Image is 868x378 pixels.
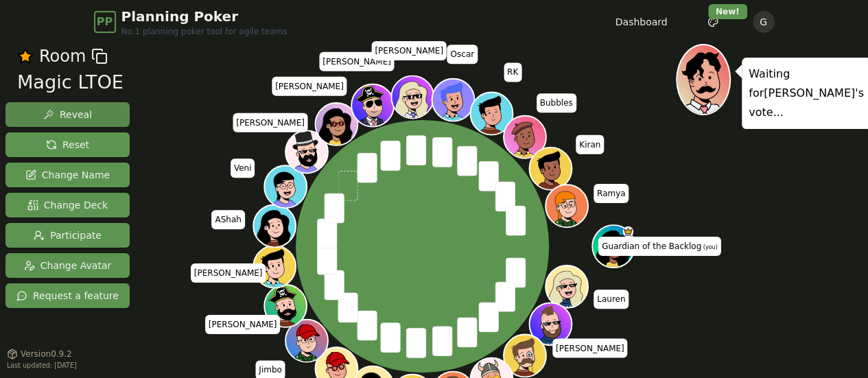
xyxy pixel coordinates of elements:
span: Click to change your name [537,93,576,113]
span: Click to change your name [594,290,629,309]
button: Change Name [5,163,130,187]
div: New! [708,4,747,19]
span: Click to change your name [233,113,308,132]
div: Magic LTOE [17,69,124,97]
span: Click to change your name [576,135,604,154]
span: Click to change your name [211,210,244,229]
span: Click to change your name [552,339,628,358]
span: Change Name [25,168,110,182]
span: Click to change your name [319,52,395,71]
span: Guardian of the Backlog is the host [622,226,633,237]
a: Dashboard [615,15,668,29]
span: Click to change your name [231,158,255,178]
span: Click to change your name [205,315,281,334]
button: Change Deck [5,193,130,217]
span: No.1 planning poker tool for agile teams [121,26,288,37]
button: Participate [5,223,130,248]
button: G [753,11,775,33]
span: Change Deck [27,198,108,212]
p: Waiting for [PERSON_NAME] 's vote... [749,64,864,122]
span: (you) [701,244,718,250]
button: Click to change your avatar [594,226,633,266]
button: Change Avatar [5,253,130,278]
span: Click to change your name [598,237,721,256]
span: Version 0.9.2 [21,349,72,359]
span: PP [97,14,113,30]
button: Remove as favourite [17,44,34,69]
button: Reveal [5,102,130,127]
span: Room [39,44,86,69]
span: Click to change your name [594,184,629,203]
span: Last updated: [DATE] [7,362,77,369]
span: Click to change your name [447,45,478,64]
span: Participate [34,228,102,242]
span: Click to change your name [504,63,521,82]
span: Click to change your name [191,263,266,283]
span: Click to change your name [272,77,347,96]
span: Change Avatar [24,259,112,272]
span: Reveal [43,108,92,121]
button: New! [701,10,725,34]
button: Version0.9.2 [7,349,72,359]
button: Request a feature [5,283,130,308]
button: Reset [5,132,130,157]
span: Click to change your name [371,41,447,60]
span: Request a feature [16,289,119,303]
span: Reset [46,138,89,152]
a: PPPlanning PokerNo.1 planning poker tool for agile teams [94,7,288,37]
span: Planning Poker [121,7,288,26]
